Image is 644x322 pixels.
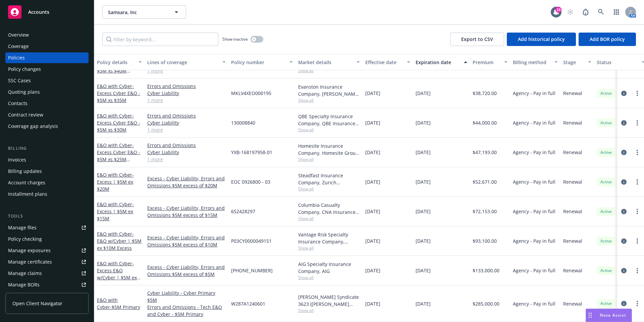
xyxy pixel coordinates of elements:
[5,154,89,165] a: Invoices
[470,54,510,70] button: Premium
[633,237,641,245] a: more
[461,36,493,42] span: Export to CSV
[473,59,500,66] div: Premium
[147,59,218,66] div: Lines of coverage
[5,166,89,177] a: Billing updates
[473,90,497,97] span: $38,720.00
[450,33,504,46] button: Export to CSV
[633,208,641,216] a: more
[5,75,89,86] a: SSC Cases
[5,98,89,109] a: Contacts
[473,178,497,185] span: $52,671.00
[97,260,137,288] a: E&O with Cyber
[5,245,89,256] a: Manage exposures
[579,33,636,46] button: Add BOR policy
[620,148,628,156] a: circleInformation
[563,208,582,215] span: Renewal
[8,30,29,40] div: Overview
[513,90,555,97] span: Agency - Pay in full
[563,149,582,156] span: Renewal
[8,98,28,109] div: Contacts
[231,90,271,97] span: MKLV4XEO000195
[298,156,360,162] span: Show all
[416,59,460,66] div: Expiration date
[620,237,628,245] a: circleInformation
[5,222,89,233] a: Manage files
[231,300,265,307] span: W287A1240601
[365,149,380,156] span: [DATE]
[97,112,140,133] a: E&O with Cyber
[231,178,270,185] span: EOC 0926800 - 03
[5,121,89,132] a: Coverage gap analysis
[298,142,360,156] div: Homesite Insurance Company, Homesite Group Incorporated, Bowhead Specialty Underwriters
[513,267,555,274] span: Agency - Pay in full
[590,36,625,42] span: Add BOR policy
[5,30,89,40] a: Overview
[507,33,576,46] button: Add historical policy
[97,83,140,103] span: - Excess Cyber E&O - $5M xs $35M
[5,52,89,63] a: Policies
[473,208,497,215] span: $72,153.00
[147,67,226,74] a: 1 more
[633,267,641,275] a: more
[620,178,628,186] a: circleInformation
[560,54,594,70] button: Stage
[563,59,584,66] div: Stage
[5,189,89,199] a: Installment plans
[513,149,555,156] span: Agency - Pay in full
[555,7,561,13] div: 19
[8,177,45,188] div: Account charges
[110,304,140,310] span: - $5M Primary
[298,293,360,308] div: [PERSON_NAME] Syndicate 3623 ([PERSON_NAME] [PERSON_NAME] Limited), [PERSON_NAME] Group
[147,304,226,318] a: Errors and Omissions - Tech E&O and Cyber - $5M Primary
[5,64,89,75] a: Policy changes
[365,90,380,97] span: [DATE]
[620,89,628,97] a: circleInformation
[97,172,134,192] span: - Excess | $5M ex $20M
[97,83,140,103] a: E&O with Cyber
[8,87,40,97] div: Quoting plans
[563,267,582,274] span: Renewal
[563,90,582,97] span: Renewal
[8,279,40,290] div: Manage BORs
[97,231,142,251] a: E&O with Cyber
[473,149,497,156] span: $47,193.00
[147,142,226,149] a: Errors and Omissions
[298,68,360,74] span: Show all
[298,308,360,313] span: Show all
[416,149,431,156] span: [DATE]
[231,149,272,156] span: YXB-168197958-01
[5,268,89,279] a: Manage claims
[599,149,613,155] span: Active
[8,64,41,75] div: Policy changes
[8,234,42,244] div: Policy checking
[298,83,360,97] div: Evanston Insurance Company, [PERSON_NAME] Insurance
[413,54,470,70] button: Expiration date
[147,83,226,90] a: Errors and Omissions
[8,245,51,256] div: Manage exposures
[12,300,62,307] span: Open Client Navigator
[231,59,285,66] div: Policy number
[298,97,360,103] span: Show all
[363,54,413,70] button: Effective date
[599,238,613,244] span: Active
[594,5,608,19] a: Search
[563,178,582,185] span: Renewal
[620,267,628,275] a: circleInformation
[416,208,431,215] span: [DATE]
[8,41,29,52] div: Coverage
[147,149,226,156] a: Cyber Liability
[365,208,380,215] span: [DATE]
[28,9,49,15] span: Accounts
[365,267,380,274] span: [DATE]
[8,109,43,120] div: Contract review
[563,5,577,19] a: Start snowing
[473,267,499,274] span: $133,000.00
[620,300,628,308] a: circleInformation
[416,90,431,97] span: [DATE]
[97,112,140,133] span: - Excess Cyber E&O - $5M xs $30M
[145,54,228,70] button: Lines of coverage
[633,89,641,97] a: more
[147,234,226,248] a: Excess - Cyber Liability, Errors and Omissions $5M excess of $10M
